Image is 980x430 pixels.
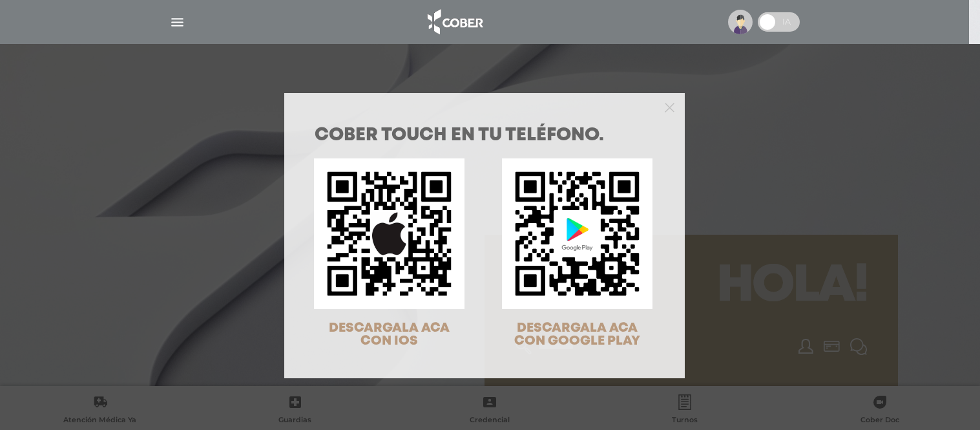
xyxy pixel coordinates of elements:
img: qr-code [502,158,652,309]
img: qr-code [314,158,464,309]
span: DESCARGALA ACA CON GOOGLE PLAY [514,322,640,347]
button: Close [665,101,674,113]
span: DESCARGALA ACA CON IOS [329,322,450,347]
h1: COBER TOUCH en tu teléfono. [315,127,654,145]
